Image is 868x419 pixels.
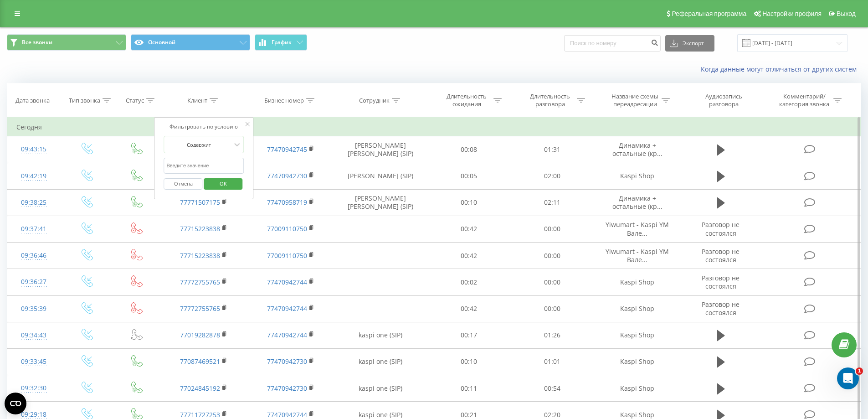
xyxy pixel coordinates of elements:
[702,247,740,264] span: Разговор не состоялся
[264,97,304,104] div: Бизнес номер
[16,353,51,371] div: 09:33:45
[7,34,126,51] button: Все звонки
[180,198,220,207] a: 77771507175
[778,93,831,108] div: Комментарий/категория звонка
[702,300,740,317] span: Разговор не состоялся
[511,375,594,402] td: 00:54
[511,216,594,242] td: 00:00
[267,171,307,180] a: 77470942730
[611,93,659,108] div: Название схемы переадресации
[180,357,220,366] a: 77087469521
[267,384,307,393] a: 77470942730
[164,178,203,190] button: Отмена
[511,348,594,375] td: 01:01
[267,278,307,286] a: 77470942744
[511,163,594,189] td: 02:00
[16,326,51,344] div: 09:34:43
[612,141,663,158] span: Динамика + остальные (кр...
[856,367,863,375] span: 1
[69,97,100,104] div: Тип звонка
[267,224,307,233] a: 77009110750
[594,163,680,189] td: Kaspi Shop
[511,295,594,322] td: 00:00
[267,357,307,366] a: 77470942730
[511,136,594,163] td: 01:31
[762,10,822,17] span: Настройки профиля
[511,269,594,295] td: 00:00
[442,93,491,108] div: Длительность ожидания
[526,93,575,108] div: Длительность разговора
[511,189,594,216] td: 02:11
[272,39,292,46] span: График
[126,97,144,104] div: Статус
[16,379,51,397] div: 09:32:30
[16,273,51,291] div: 09:36:27
[180,224,220,233] a: 77715223838
[427,269,511,295] td: 00:02
[427,163,511,189] td: 00:05
[131,34,250,51] button: Основной
[837,10,856,17] span: Выход
[16,194,51,212] div: 09:38:25
[204,178,242,190] button: OK
[701,65,861,73] a: Когда данные могут отличаться от других систем
[334,348,427,375] td: kaspi one (SIP)
[837,367,859,389] iframe: Intercom live chat
[5,393,26,414] button: Open CMP widget
[427,243,511,269] td: 00:42
[180,384,220,393] a: 77024845192
[16,167,51,185] div: 09:42:19
[267,145,307,154] a: 77470942745
[427,322,511,348] td: 00:17
[594,322,680,348] td: Kaspi Shop
[427,348,511,375] td: 00:10
[255,34,307,51] button: График
[180,304,220,313] a: 77772755765
[606,247,669,264] span: Yiwumart - Kaspi YM Вале...
[334,163,427,189] td: [PERSON_NAME] (SIP)
[564,35,661,52] input: Поиск по номеру
[594,269,680,295] td: Kaspi Shop
[665,35,714,52] button: Экспорт
[16,220,51,238] div: 09:37:41
[187,97,207,104] div: Клиент
[180,251,220,260] a: 77715223838
[612,194,663,211] span: Динамика + остальные (кр...
[427,189,511,216] td: 00:10
[334,375,427,402] td: kaspi one (SIP)
[427,216,511,242] td: 00:42
[267,331,307,339] a: 77470942744
[180,410,220,419] a: 77711727253
[267,251,307,260] a: 77009110750
[427,295,511,322] td: 00:42
[511,322,594,348] td: 01:26
[594,348,680,375] td: Kaspi Shop
[180,331,220,339] a: 77019282878
[15,97,50,104] div: Дата звонка
[359,97,390,104] div: Сотрудник
[164,158,244,174] input: Введите значение
[594,375,680,402] td: Kaspi Shop
[16,140,51,158] div: 09:43:15
[180,278,220,286] a: 77772755765
[164,122,244,131] div: Фильтровать по условию
[334,189,427,216] td: [PERSON_NAME] [PERSON_NAME] (SIP)
[702,274,740,290] span: Разговор не состоялся
[22,39,52,46] span: Все звонки
[16,300,51,318] div: 09:35:39
[334,322,427,348] td: kaspi one (SIP)
[606,220,669,237] span: Yiwumart - Kaspi YM Вале...
[672,10,746,17] span: Реферальная программа
[702,220,740,237] span: Разговор не состоялся
[267,410,307,419] a: 77470942744
[16,247,51,264] div: 09:36:46
[511,243,594,269] td: 00:00
[694,93,753,108] div: Аудиозапись разговора
[211,176,236,191] span: OK
[427,136,511,163] td: 00:08
[7,118,861,136] td: Сегодня
[334,136,427,163] td: [PERSON_NAME] [PERSON_NAME] (SIP)
[594,295,680,322] td: Kaspi Shop
[267,304,307,313] a: 77470942744
[267,198,307,207] a: 77470958719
